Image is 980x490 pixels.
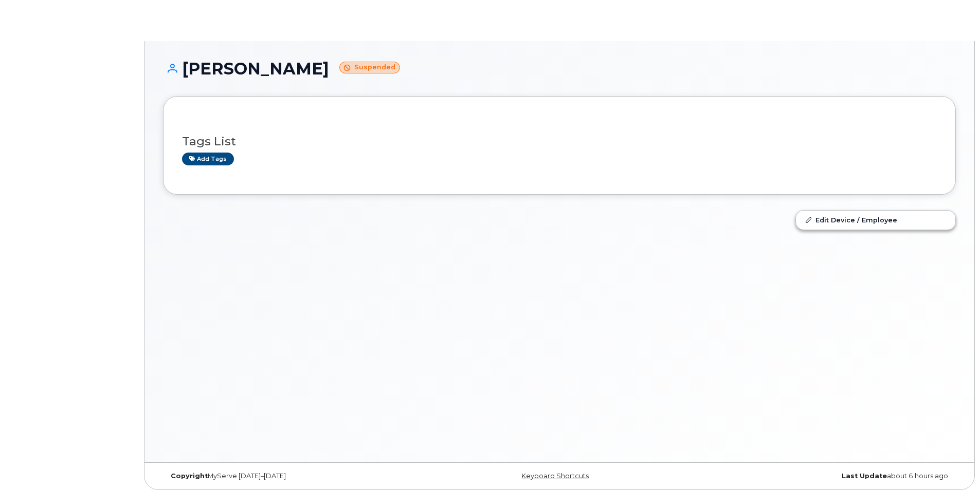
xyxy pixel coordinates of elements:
strong: Last Update [842,472,887,480]
a: Add tags [182,153,234,165]
h1: [PERSON_NAME] [163,60,956,78]
h3: Tags List [182,135,937,148]
a: Keyboard Shortcuts [521,472,589,480]
div: about 6 hours ago [692,472,956,480]
small: Suspended [339,62,400,73]
a: Edit Device / Employee [796,211,955,229]
div: MyServe [DATE]–[DATE] [163,472,427,480]
strong: Copyright [171,472,208,480]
